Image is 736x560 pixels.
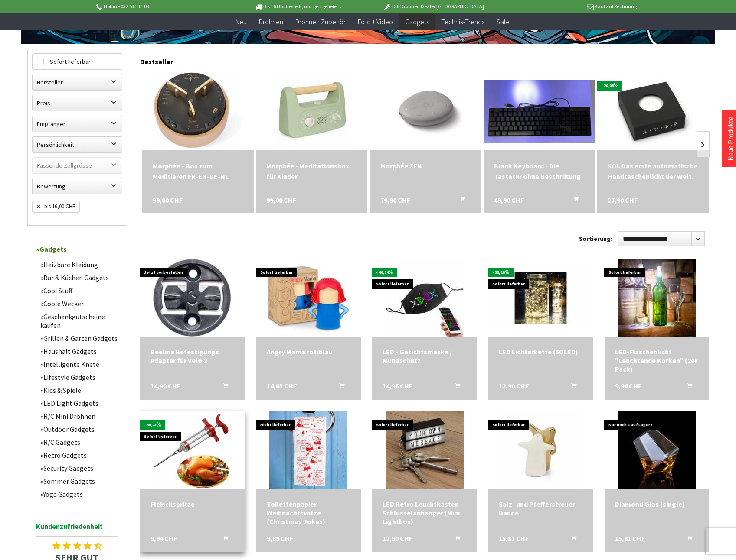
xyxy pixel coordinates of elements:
label: Sofort lieferbar [33,54,122,69]
button: In den Warenkorb [213,382,233,393]
span: Drohnen [259,17,283,26]
div: Morphée ZEN [380,161,471,171]
a: Morphée - Meditationsbox für Kinder 99,00 CHF [266,161,357,181]
button: In den Warenkorb [449,195,470,206]
span: Neu [236,17,247,26]
img: LED Lichterkette (50 LED) [488,269,593,328]
div: Diamond Glas (single) [615,500,699,508]
a: Heizbare Kleidung [36,258,123,271]
a: Coole Wecker [36,297,123,310]
span: 27,90 CHF [608,195,638,205]
span: bis 16,00 CHF [32,201,80,213]
a: R/C Gadgets [36,436,123,449]
span: 12,90 CHF [499,382,529,390]
a: Outdoor Gadgets [36,423,123,436]
label: Empfänger [33,116,122,132]
img: Blank Keyboard - Die Tastatur ohne Beschriftung [484,80,595,143]
a: Geschenkgutscheine kaufen [36,310,123,332]
a: Blank Keyboard - Die Tastatur ohne Beschriftung 49,90 CHF In den Warenkorb [494,161,585,181]
img: Morphée ZEN [386,72,464,150]
button: In den Warenkorb [445,382,465,393]
a: Beeline Befestigungs Adapter für Velo 2 14,90 CHF In den Warenkorb [150,347,234,365]
a: Foto + Video [352,13,399,31]
span: 9,89 CHF [267,534,293,543]
a: R/C Mini Drohnen [36,410,123,423]
div: LED-Flaschenlicht "Leuchtende Korken" (2er Pack) [615,347,699,373]
div: Angry Mama rot/blau [267,347,350,356]
span: 14,65 CHF [267,382,297,390]
a: Technik-Trends [435,13,491,31]
span: 9,94 CHF [615,382,641,390]
button: In den Warenkorb [563,195,584,206]
button: In den Warenkorb [213,534,233,545]
div: LED Retro Leuchtkasten - Schlüsselanhänger (Mini Lightbox) [383,500,466,526]
a: Kids & Spiele [36,384,123,397]
img: Salz- und Pfefferstreuer Dance [501,411,579,489]
div: Fleischspritze [150,500,234,508]
a: Security Gadgets [36,462,123,475]
label: Hersteller [33,74,122,90]
a: Sommer Gadgets [36,475,123,488]
span: Drohnen Zubehör [295,17,346,26]
a: Lifestyle Gadgets [36,371,123,384]
a: LED-Flaschenlicht "Leuchtende Korken" (2er Pack) 9,94 CHF In den Warenkorb [615,347,699,373]
span: Gadgets [405,17,429,26]
span: 49,90 CHF [494,195,524,205]
a: LED Lichterkette (50 LED) 12,90 CHF In den Warenkorb [499,347,582,356]
p: DJI Drohnen Dealer [GEOGRAPHIC_DATA] [366,1,501,12]
a: Neu [229,13,253,31]
img: Diamond Glas [618,411,696,489]
label: Persönlichkeit [33,137,122,152]
span: 12,90 CHF [383,534,412,543]
a: Toilettenpapier - Weihnachtswitze (Christmas Jokes) 9,89 CHF [267,500,350,526]
span: 99,00 CHF [153,195,183,205]
img: Fleischspritze [153,411,231,489]
a: Cool Stuff [36,284,123,297]
img: Toilettenpapier - Weihnachtswitze (Christmas Jokes) [269,411,347,489]
button: In den Warenkorb [677,534,697,545]
p: Hotline 032 511 11 03 [95,1,230,12]
div: Toilettenpapier - Weihnachtswitze (Christmas Jokes) [267,500,350,526]
button: In den Warenkorb [445,534,465,545]
p: Kauf auf Rechnung [501,1,637,12]
img: Morphée - Meditationsbox für Kinder [273,72,351,150]
button: In den Warenkorb [677,382,697,393]
a: Sale [491,13,516,31]
a: Drohnen Zubehör [289,13,352,31]
a: Angry Mama rot/blau 14,65 CHF In den Warenkorb [267,347,350,356]
p: Bis 16 Uhr bestellt, morgen geliefert. [230,1,366,12]
div: Salz- und Pfefferstreuer Dance [499,500,582,517]
a: LED - Gesichtsmaske / Mundschutz 14,96 CHF In den Warenkorb [383,347,466,365]
a: Neue Produkte [726,117,735,161]
span: Foto + Video [358,17,393,26]
img: LED Retro Leuchtkasten - Schlüsselanhänger (Mini Lightbox) [386,411,464,489]
img: Morphée - Box zum Meditieren FR-EN-DE-NL [154,72,242,150]
a: Intelligente Knete [36,358,123,371]
label: Sortierung: [579,232,612,246]
div: SOI. Das erste automatische Handtaschenlicht der Welt. [608,161,698,181]
a: LED Retro Leuchtkasten - Schlüsselanhänger (Mini Lightbox) 12,90 CHF In den Warenkorb [383,500,466,526]
img: LED - Gesichtsmaske / Mundschutz [386,259,464,337]
label: Bewertung [33,178,122,194]
span: 9,94 CHF [150,534,177,543]
img: Beeline Befestigungs Adapter für Velo 2 [153,259,231,337]
a: Gadgets [399,13,435,31]
div: Morphée - Box zum Meditieren FR-EN-DE-NL [153,161,243,181]
span: 14,96 CHF [383,382,412,390]
div: Beeline Befestigungs Adapter für Velo 2 [150,347,234,365]
button: In den Warenkorb [329,382,350,393]
span: 15,81 CHF [615,534,645,543]
span: 15,81 CHF [499,534,529,543]
div: LED Lichterkette (50 LED) [499,347,582,356]
a: Diamond Glas (single) 15,81 CHF In den Warenkorb [615,500,699,508]
button: In den Warenkorb [561,382,582,393]
div: Blank Keyboard - Die Tastatur ohne Beschriftung [494,161,585,181]
div: LED - Gesichtsmaske / Mundschutz [383,347,466,365]
a: SOI. Das erste automatische Handtaschenlicht der Welt. 27,90 CHF [608,161,698,181]
img: SOI. Das erste automatische Handtaschenlicht der Welt. [601,72,705,150]
label: Passende Zollgrösse [33,158,122,173]
button: In den Warenkorb [561,534,582,545]
span: 14,90 CHF [150,382,180,390]
span: 79,90 CHF [380,195,410,205]
a: LED Light Gadgets [36,397,123,410]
